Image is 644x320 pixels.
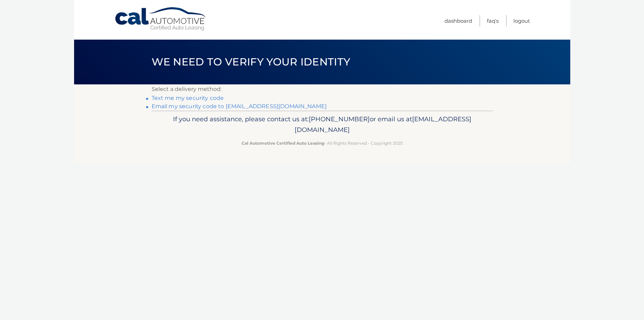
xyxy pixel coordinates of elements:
a: Text me my security code [152,95,224,101]
p: - All Rights Reserved - Copyright 2025 [156,140,488,147]
p: Select a delivery method: [152,84,493,94]
a: Dashboard [444,15,472,27]
a: Email my security code to [EMAIL_ADDRESS][DOMAIN_NAME] [152,103,327,110]
a: Cal Automotive [114,7,207,31]
span: [PHONE_NUMBER] [309,115,370,123]
p: If you need assistance, please contact us at: or email us at [156,114,488,136]
span: We need to verify your identity [152,55,350,68]
a: FAQ's [487,15,499,27]
strong: Cal Automotive Certified Auto Leasing [242,141,324,146]
a: Logout [513,15,530,27]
